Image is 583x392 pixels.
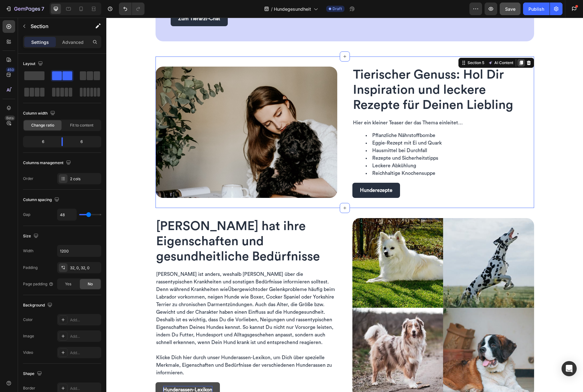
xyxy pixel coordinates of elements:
[259,129,427,137] li: Hausmittel bei Durchfall
[360,42,379,48] div: Section 5
[246,165,294,180] button: <p>Hunderezepte</p>
[23,281,54,287] div: Page padding
[23,212,30,217] div: Gap
[254,169,286,176] p: Hunderezepte
[50,254,222,274] span: [PERSON_NAME] ist anders, weshalb [PERSON_NAME] über die rassentypischen Krankheiten und sonstige...
[23,109,56,118] div: Column width
[259,122,427,129] li: Eggie-Rezept mit Ei und Quark
[50,269,229,327] span: oder Gelenkprobleme häufig beim Labrador vorkommen, neigen Hunde wie Boxer, Cocker Spaniel oder Y...
[57,245,101,257] input: Auto
[68,137,100,146] div: 6
[41,5,44,13] p: 7
[23,60,44,68] div: Layout
[70,386,100,391] div: Add...
[70,265,100,271] div: 32, 0, 32, 0
[70,122,93,128] span: Fit to content
[49,252,231,359] div: Rich Text Editor. Editing area: main
[3,3,47,15] button: 7
[259,137,427,144] li: Rezepte und Sicherheitstipps
[23,301,54,310] div: Background
[24,137,56,146] div: 6
[49,200,231,247] h2: Rich Text Editor. Editing area: main
[380,41,408,49] button: AI Content
[23,350,33,355] div: Video
[259,114,427,122] li: Pflanzliche Nährstoffbombe
[523,3,550,15] button: Publish
[6,67,15,72] div: 450
[23,385,35,391] div: Border
[31,39,49,45] p: Settings
[31,122,54,128] span: Change ratio
[31,22,82,30] p: Section
[23,232,40,241] div: Size
[70,317,100,323] div: Add...
[500,3,521,15] button: Save
[57,209,76,220] input: Auto
[246,200,428,380] img: gempages_549455265766835302-42bb1519-33e0-477e-9e99-272a157c5bab.jpg
[247,51,407,94] span: Tierischer Genuss: Hol Dir Inspiration und leckere Rezepte für Deinen Liebling
[333,6,342,12] span: Draft
[62,39,84,45] p: Advanced
[49,49,231,180] img: gempages_549455265766835302-eba44925-f715-4fa1-9fdb-b56bbb5f8222.png
[70,176,100,182] div: 2 cols
[23,196,61,204] div: Column spacing
[5,116,15,121] div: Beta
[70,334,100,339] div: Add...
[247,103,356,108] span: Hier ein kleiner Teaser der das Thema einleitet…
[23,159,72,167] div: Columns management
[274,6,311,12] span: Hundegesundheit
[119,3,144,15] div: Undo/Redo
[50,201,230,246] p: ⁠⁠⁠⁠⁠⁠⁠
[562,361,577,376] div: Open Intercom Messenger
[49,365,114,380] button: <p>Hunderassen-Lexikon</p>
[57,368,106,376] div: Rich Text Editor. Editing area: main
[70,350,100,356] div: Add...
[259,152,427,159] li: Reichhaltige Knochensuppe
[88,281,93,287] span: No
[23,176,33,181] div: Order
[23,317,33,323] div: Color
[23,248,33,254] div: Width
[505,6,515,12] span: Save
[259,144,427,152] li: Leckere Abkühlung
[50,337,226,358] span: Klicke Dich hier durch unser Hunderassen-Lexikon, um Dich über spezielle Merkmale, Eigenschaften ...
[23,333,34,339] div: Image
[65,281,71,287] span: Yes
[106,18,583,392] iframe: Design area
[528,6,544,12] div: Publish
[23,370,43,378] div: Shape
[57,368,106,376] p: Hunderassen-Lexikon
[122,269,151,274] a: Übergewicht
[50,202,214,245] span: [PERSON_NAME] hat ihre Eigenschaften und gesundheitliche Bedürfnisse
[23,265,38,270] div: Padding
[271,6,273,12] span: /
